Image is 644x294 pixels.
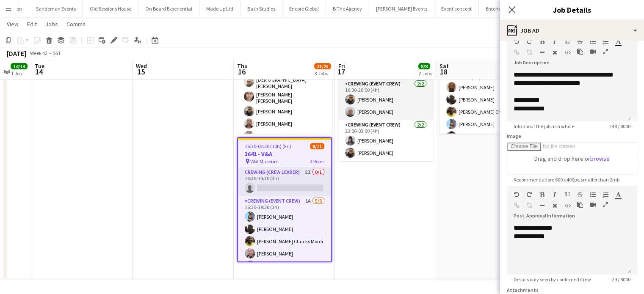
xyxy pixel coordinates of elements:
[590,48,596,55] button: Insert video
[577,191,583,198] button: Strikethrough
[238,150,331,158] h3: 3641 - V&A
[507,176,626,183] span: Recommendation: 600 x 400px, smaller than 2mb
[369,0,434,17] button: [PERSON_NAME] Events
[434,0,479,17] button: Event concept
[240,0,282,17] button: Bash Studios
[605,276,637,283] span: 29 / 8000
[590,201,596,208] button: Insert video
[338,49,433,161] app-job-card: 16:00-03:00 (11h) (Sat)4/43649 - [GEOGRAPHIC_DATA] Sky Garden2 RolesCrewing (Event Crew)2/216:00-...
[603,123,637,129] span: 248 / 8000
[237,62,248,70] span: Thu
[238,196,331,286] app-card-role: Crewing (Event Crew)1A5/616:30-19:30 (3h)[PERSON_NAME][PERSON_NAME][PERSON_NAME] Chucks Mordi[PER...
[539,49,545,56] button: Horizontal Line
[418,63,430,69] span: 8/8
[526,38,532,45] button: Redo
[310,143,324,149] span: 8/11
[500,20,644,41] div: Job Ad
[526,191,532,198] button: Redo
[590,38,596,45] button: Unordered List
[564,191,570,198] button: Underline
[577,38,583,45] button: Strikethrough
[615,191,621,198] button: Text Color
[507,276,598,283] span: Details only seen by confirmed Crew
[326,0,369,17] button: B The Agency
[439,67,534,145] app-card-role: Crewing (Event Crew)5/517:30-20:30 (3h)[PERSON_NAME][PERSON_NAME][PERSON_NAME] Chucks Mordi[PERSO...
[245,143,291,149] span: 16:30-02:30 (10h) (Fri)
[250,158,279,165] span: V&A Museum
[314,63,331,69] span: 21/25
[53,50,61,56] div: BST
[138,0,199,17] button: On Board Experiential
[603,48,608,55] button: Fullscreen
[238,168,331,196] app-card-role: Crewing (Crew Leader)2I0/116:30-19:30 (3h)
[539,191,545,198] button: Bold
[282,0,326,17] button: Encore Global
[564,49,570,56] button: HTML Code
[83,0,138,17] button: Old Sessions House
[438,67,449,77] span: 18
[338,79,433,120] app-card-role: Crewing (Event Crew)2/216:00-20:00 (4h)[PERSON_NAME][PERSON_NAME]
[590,191,596,198] button: Unordered List
[603,38,608,45] button: Ordered List
[552,38,558,45] button: Italic
[615,38,621,45] button: Text Color
[514,38,520,45] button: Undo
[514,191,520,198] button: Undo
[439,62,449,70] span: Sat
[236,67,248,77] span: 16
[507,123,581,129] span: Info about the job as a whole
[603,191,608,198] button: Ordered List
[7,49,26,58] div: [DATE]
[479,0,511,17] button: Entertec
[337,67,345,77] span: 17
[3,19,22,30] a: View
[28,50,49,56] span: Week 42
[136,62,147,70] span: Wed
[237,137,332,262] app-job-card: 16:30-02:30 (10h) (Fri)8/113641 - V&A V&A Museum4 RolesCrewing (Crew Leader)2I0/116:30-19:30 (3h)...
[419,70,432,77] div: 2 Jobs
[199,0,240,17] button: Made Up Ltd
[7,20,19,28] span: View
[66,20,86,28] span: Comms
[564,202,570,209] button: HTML Code
[552,202,558,209] button: Clear Formatting
[11,70,27,77] div: 1 Job
[603,201,608,208] button: Fullscreen
[507,287,539,293] label: Attachments
[45,20,58,28] span: Jobs
[338,62,345,70] span: Fri
[539,202,545,209] button: Horizontal Line
[315,70,331,77] div: 3 Jobs
[63,19,89,30] a: Comms
[552,191,558,198] button: Italic
[552,49,558,56] button: Clear Formatting
[27,20,37,28] span: Edit
[310,158,324,165] span: 4 Roles
[35,62,44,70] span: Tue
[33,67,44,77] span: 14
[42,19,61,30] a: Jobs
[135,67,147,77] span: 15
[539,38,545,45] button: Bold
[24,19,40,30] a: Edit
[564,38,570,45] button: Underline
[577,201,583,208] button: Paste as plain text
[338,120,433,161] app-card-role: Crewing (Event Crew)2/223:00-03:00 (4h)[PERSON_NAME][PERSON_NAME]
[11,63,28,69] span: 14/14
[237,61,332,144] app-card-role: Crewing (Event Crew)5/522:00-01:00 (3h)[DEMOGRAPHIC_DATA][PERSON_NAME][PERSON_NAME] [PERSON_NAME]...
[500,4,644,15] h3: Job Details
[29,0,83,17] button: Sandeman Events
[577,48,583,55] button: Paste as plain text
